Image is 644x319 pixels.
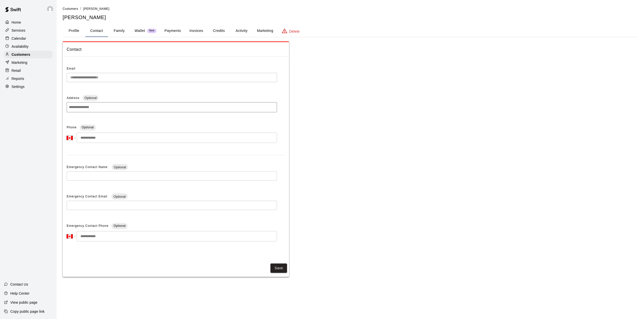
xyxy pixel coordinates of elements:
p: View public page [10,300,37,305]
button: Credits [208,25,230,37]
p: Customers [12,52,30,57]
a: Home [4,19,53,26]
p: Contact Us [10,282,28,287]
a: Reports [4,75,53,82]
span: Customers [63,7,78,11]
h5: [PERSON_NAME] [63,14,638,21]
span: Emergency Contact Email [67,195,108,198]
p: Calendar [12,36,26,41]
a: Customers [4,51,53,58]
a: Services [4,27,53,34]
p: Services [12,28,25,33]
a: Availability [4,43,53,50]
button: Contact [85,25,108,37]
span: Address [67,96,79,100]
a: Marketing [4,59,53,66]
span: Emergency Contact Name [67,165,109,169]
button: Family [108,25,131,37]
span: [PERSON_NAME] [83,7,109,11]
button: Profile [63,25,85,37]
button: Payments [160,25,185,37]
img: Joe Florio [47,6,53,12]
span: Optional [82,126,94,129]
span: Phone [67,124,77,132]
button: Invoices [185,25,208,37]
span: Contact [67,46,285,53]
span: Optional [111,195,128,198]
p: Settings [12,84,25,89]
p: Help Center [10,291,29,296]
button: Save [270,263,287,273]
a: Settings [4,83,53,90]
span: Email [67,67,75,70]
p: Availability [12,44,29,49]
span: Optional [83,96,99,100]
p: Delete [289,29,300,34]
li: / [80,6,81,11]
a: Calendar [4,35,53,42]
div: The email of an existing customer can only be changed by the customer themselves at https://book.... [67,73,277,82]
p: Home [12,20,21,25]
nav: breadcrumb [63,6,638,12]
div: Joe Florio [46,4,57,14]
span: New [147,29,156,32]
button: Activity [230,25,253,37]
span: Emergency Contact Phone [67,222,108,230]
p: Wallet [135,28,145,33]
span: Optional [113,224,126,228]
button: Marketing [253,25,277,37]
p: Retail [12,68,21,73]
p: Reports [12,76,24,81]
p: Marketing [12,60,27,65]
a: Customers [63,7,78,11]
p: Copy public page link [10,309,45,314]
a: Retail [4,67,53,74]
span: Optional [112,165,128,169]
div: basic tabs example [63,25,638,37]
